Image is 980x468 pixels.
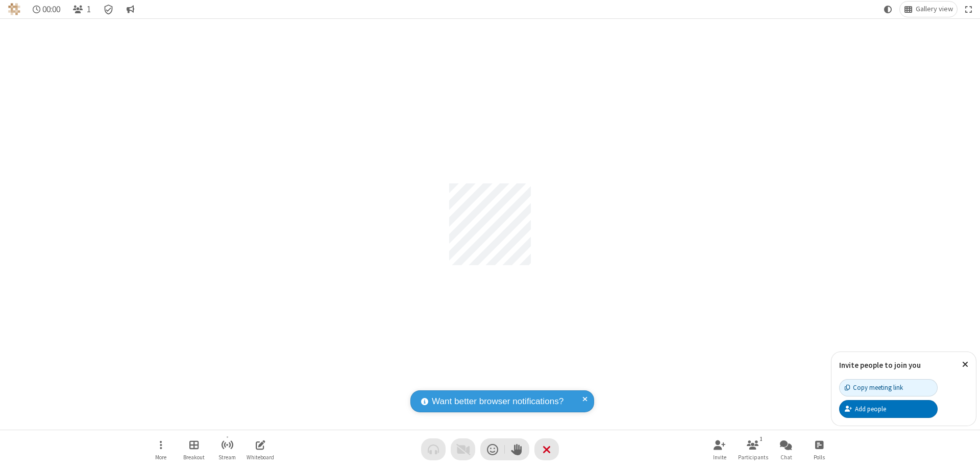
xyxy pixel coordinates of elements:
[247,454,274,460] span: Whiteboard
[480,438,505,460] button: Send a reaction
[771,435,801,464] button: Open chat
[87,5,91,14] span: 1
[145,435,176,464] button: Open menu
[421,438,446,460] button: Audio problem - check your Internet connection or call by phone
[780,454,792,460] span: Chat
[704,435,735,464] button: Invite participants (⌘+Shift+I)
[880,2,896,17] button: Using system theme
[961,2,976,17] button: Fullscreen
[814,454,825,460] span: Polls
[713,454,726,460] span: Invite
[839,360,921,370] label: Invite people to join you
[839,400,938,417] button: Add people
[534,438,559,460] button: End or leave meeting
[155,454,166,460] span: More
[42,5,60,14] span: 00:00
[183,454,205,460] span: Breakout
[122,2,138,17] button: Conversation
[68,2,95,17] button: Open participant list
[99,2,118,17] div: Meeting details Encryption enabled
[432,395,563,408] span: Want better browser notifications?
[245,435,276,464] button: Open shared whiteboard
[8,3,20,15] img: QA Selenium DO NOT DELETE OR CHANGE
[179,435,209,464] button: Manage Breakout Rooms
[845,383,903,392] div: Copy meeting link
[218,454,236,460] span: Stream
[916,5,953,13] span: Gallery view
[738,454,768,460] span: Participants
[212,435,242,464] button: Start streaming
[900,2,957,17] button: Change layout
[804,435,835,464] button: Open poll
[505,438,529,460] button: Raise hand
[839,379,938,396] button: Copy meeting link
[757,434,766,443] div: 1
[29,2,65,17] div: Timer
[451,438,475,460] button: Video
[954,352,976,377] button: Close popover
[738,435,768,464] button: Open participant list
